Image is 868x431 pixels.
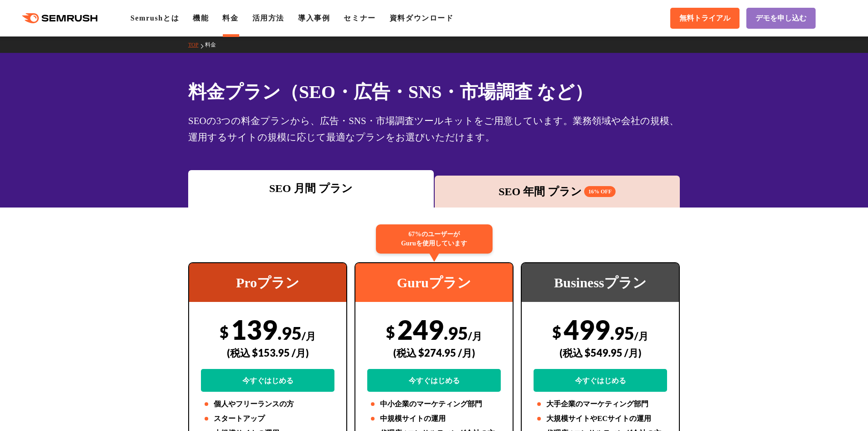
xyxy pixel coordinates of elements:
span: 16% OFF [584,186,616,197]
a: 活用方法 [252,14,284,22]
a: 今すぐはじめる [534,369,667,392]
li: 個人やフリーランスの方 [201,399,334,410]
li: 中小企業のマーケティング部門 [367,399,501,410]
div: 499 [534,313,667,392]
a: セミナー [344,14,375,22]
a: デモを申し込む [746,8,816,29]
span: $ [552,322,561,341]
a: 無料トライアル [670,8,740,29]
div: 139 [201,313,334,392]
div: Businessプラン [522,263,679,302]
a: 今すぐはじめる [201,369,334,392]
span: /月 [468,330,482,342]
span: 無料トライアル [679,14,730,23]
div: 249 [367,313,501,392]
div: (税込 $153.95 /月) [201,337,334,369]
a: 導入事例 [298,14,330,22]
span: /月 [302,330,316,342]
div: SEOの3つの料金プランから、広告・SNS・市場調査ツールキットをご用意しています。業務領域や会社の規模、運用するサイトの規模に応じて最適なプランをお選びいただけます。 [188,113,680,145]
li: 大規模サイトやECサイトの運用 [534,413,667,424]
div: Proプラン [189,263,346,302]
li: 中規模サイトの運用 [367,413,501,424]
a: 資料ダウンロード [390,14,454,22]
a: 料金 [205,42,223,48]
span: /月 [634,330,648,342]
div: SEO 年間 プラン [439,183,676,200]
span: デモを申し込む [755,14,806,23]
a: Semrushとは [130,14,179,22]
div: Guruプラン [355,263,513,302]
span: .95 [277,322,302,343]
div: SEO 月間 プラン [193,180,429,197]
a: 今すぐはじめる [367,369,501,392]
span: $ [386,322,395,341]
li: 大手企業のマーケティング部門 [534,399,667,410]
div: (税込 $274.95 /月) [367,337,501,369]
li: スタートアップ [201,413,334,424]
span: $ [220,322,229,341]
div: 67%のユーザーが Guruを使用しています [376,224,493,254]
h1: 料金プラン（SEO・広告・SNS・市場調査 など） [188,78,680,105]
a: 機能 [193,14,209,22]
a: 料金 [222,14,238,22]
span: .95 [610,322,634,343]
span: .95 [444,322,468,343]
div: (税込 $549.95 /月) [534,337,667,369]
a: TOP [188,42,205,48]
